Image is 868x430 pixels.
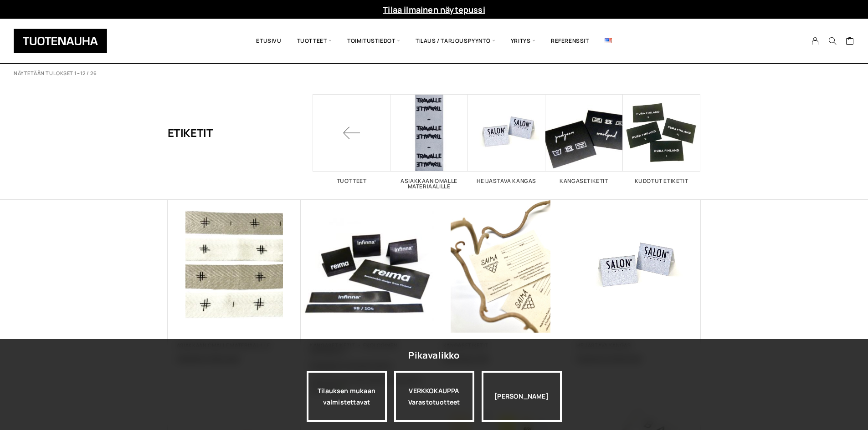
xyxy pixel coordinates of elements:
[248,25,289,56] a: Etusivu
[313,94,390,184] a: Tuotteet
[339,25,408,56] span: Toimitustiedot
[394,371,474,422] div: VERKKOKAUPPA Varastotuotteet
[605,38,612,43] img: English
[408,25,503,56] span: Tilaus / Tarjouspyyntö
[390,94,468,189] a: Visit product category Asiakkaan omalle materiaalille
[468,178,545,184] h2: Heijastava kangas
[289,25,339,56] span: Tuotteet
[846,36,854,47] a: Cart
[14,29,107,53] img: Tuotenauha Oy
[623,178,700,184] h2: Kudotut etiketit
[168,94,213,172] h1: Etiketit
[390,178,468,189] h2: Asiakkaan omalle materiaalille
[14,70,97,77] p: Näytetään tulokset 1–12 / 26
[307,371,387,422] a: Tilauksen mukaan valmistettavat
[503,25,543,56] span: Yritys
[824,37,841,45] button: Search
[468,94,545,184] a: Visit product category Heijastava kangas
[545,178,623,184] h2: Kangasetiketit
[383,4,485,15] a: Tilaa ilmainen näytepussi
[394,371,474,422] a: VERKKOKAUPPAVarastotuotteet
[806,37,824,45] a: My Account
[543,25,597,56] a: Referenssit
[482,371,562,422] div: [PERSON_NAME]
[408,347,459,364] div: Pikavalikko
[313,178,390,184] h2: Tuotteet
[545,94,623,184] a: Visit product category Kangasetiketit
[623,94,700,184] a: Visit product category Kudotut etiketit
